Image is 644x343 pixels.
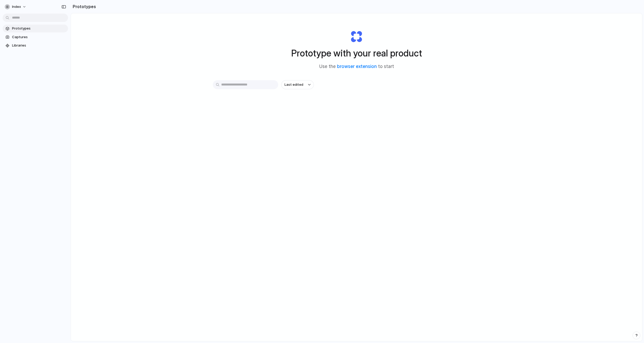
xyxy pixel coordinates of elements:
span: Captures [12,35,66,40]
button: Index [3,3,29,11]
a: Prototypes [3,25,68,32]
h2: Prototypes [71,3,96,10]
span: Libraries [12,43,66,48]
h1: Prototype with your real product [291,46,422,60]
button: Last edited [281,80,314,89]
span: Prototypes [12,26,66,31]
span: Last edited [284,82,303,87]
span: Use the to start [319,63,394,70]
a: browser extension [337,64,377,69]
a: Captures [3,33,68,41]
a: Libraries [3,42,68,49]
span: Index [12,4,21,9]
